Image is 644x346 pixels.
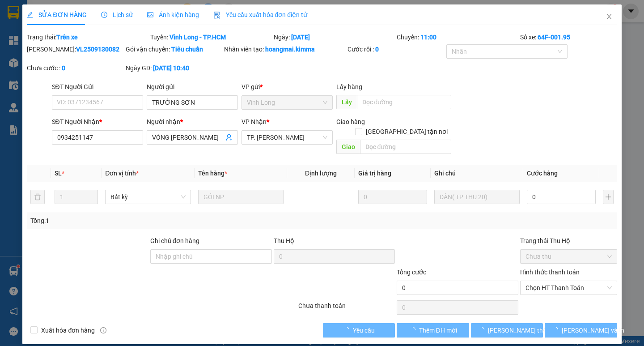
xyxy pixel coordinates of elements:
[110,190,185,204] span: Bất kỳ
[434,190,520,204] input: Ghi Chú
[488,325,559,335] span: [PERSON_NAME] thay đổi
[30,216,249,226] div: Tổng: 1
[597,4,622,30] button: Close
[27,44,124,54] div: [PERSON_NAME]:
[419,325,457,335] span: Thêm ĐH mới
[126,63,223,73] div: Ngày GD:
[375,46,379,53] b: 0
[397,269,426,276] span: Tổng cước
[198,170,227,177] span: Tên hàng
[358,190,427,204] input: 0
[153,64,189,72] b: [DATE] 10:40
[420,34,436,41] b: 11:00
[241,82,333,92] div: VP gửi
[336,140,360,154] span: Giao
[38,325,98,335] span: Xuất hóa đơn hàng
[520,236,617,246] div: Trạng thái Thu Hộ
[26,32,149,42] div: Trạng thái:
[323,323,395,337] button: Yêu cầu
[520,269,580,276] label: Hình thức thanh toán
[56,34,78,41] b: Trên xe
[527,170,558,177] span: Cước hàng
[126,44,223,54] div: Gói vận chuyển:
[606,13,613,20] span: close
[603,190,614,204] button: plus
[538,34,570,41] b: 64F-001.95
[343,327,353,333] span: loading
[357,95,451,109] input: Dọc đường
[147,11,199,18] span: Ảnh kiện hàng
[149,32,273,42] div: Tuyến:
[150,249,272,264] input: Ghi chú đơn hàng
[347,44,445,54] div: Cước rồi :
[27,63,124,73] div: Chưa cước :
[562,325,624,335] span: [PERSON_NAME] và In
[291,34,310,41] b: [DATE]
[147,82,238,92] div: Người gửi
[336,118,365,125] span: Giao hàng
[431,165,523,182] th: Ghi chú
[397,323,469,337] button: Thêm ĐH mới
[545,323,617,337] button: [PERSON_NAME] và In
[52,82,143,92] div: SĐT Người Gửi
[353,325,375,335] span: Yêu cầu
[171,46,203,53] b: Tiêu chuẩn
[396,32,519,42] div: Chuyến:
[305,170,337,177] span: Định lượng
[101,12,107,18] span: clock-circle
[213,12,220,19] img: icon
[265,46,315,53] b: hoangmai.kimma
[247,131,327,144] span: TP. Hồ Chí Minh
[198,190,284,204] input: VD: Bàn, Ghế
[360,140,451,154] input: Dọc đường
[100,327,106,333] span: info-circle
[147,117,238,127] div: Người nhận
[225,134,233,141] span: user-add
[105,170,139,177] span: Đơn vị tính
[362,127,451,137] span: [GEOGRAPHIC_DATA] tận nơi
[241,118,267,125] span: VP Nhận
[478,327,488,333] span: loading
[62,64,65,72] b: 0
[27,11,86,18] span: SỬA ĐƠN HÀNG
[30,190,45,204] button: delete
[150,237,199,244] label: Ghi chú đơn hàng
[76,46,119,53] b: VL2509130082
[471,323,543,337] button: [PERSON_NAME] thay đổi
[336,95,357,109] span: Lấy
[169,34,226,41] b: Vĩnh Long - TP.HCM
[297,301,396,316] div: Chưa thanh toán
[525,281,612,295] span: Chọn HT Thanh Toán
[519,32,618,42] div: Số xe:
[55,170,62,177] span: SL
[27,12,33,18] span: edit
[358,170,391,177] span: Giá trị hàng
[336,83,362,90] span: Lấy hàng
[147,12,153,18] span: picture
[273,32,396,42] div: Ngày:
[101,11,133,18] span: Lịch sử
[224,44,346,54] div: Nhân viên tạo:
[213,11,308,18] span: Yêu cầu xuất hóa đơn điện tử
[409,327,419,333] span: loading
[525,250,612,263] span: Chưa thu
[552,327,562,333] span: loading
[247,96,327,109] span: Vĩnh Long
[274,237,294,244] span: Thu Hộ
[52,117,143,127] div: SĐT Người Nhận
